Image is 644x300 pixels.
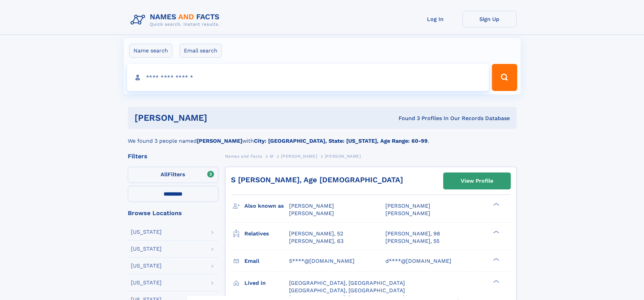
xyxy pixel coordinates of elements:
[244,277,289,289] h3: Lived in
[289,280,405,286] span: [GEOGRAPHIC_DATA], [GEOGRAPHIC_DATA]
[303,115,510,122] div: Found 3 Profiles In Our Records Database
[408,11,462,27] a: Log In
[129,44,172,58] label: Name search
[161,171,168,178] span: All
[385,203,430,209] span: [PERSON_NAME]
[289,287,405,294] span: [GEOGRAPHIC_DATA], [GEOGRAPHIC_DATA]
[289,237,343,245] a: [PERSON_NAME], 63
[385,230,440,237] a: [PERSON_NAME], 98
[244,200,289,212] h3: Also known as
[325,154,361,159] span: [PERSON_NAME]
[462,11,517,27] a: Sign Up
[127,64,489,91] input: search input
[492,64,517,91] button: Search Button
[244,228,289,239] h3: Relatives
[197,138,242,144] b: [PERSON_NAME]
[135,114,303,122] h1: [PERSON_NAME]
[281,154,317,159] span: [PERSON_NAME]
[270,154,273,159] span: M
[281,152,317,160] a: [PERSON_NAME]
[231,176,403,184] a: S [PERSON_NAME], Age [DEMOGRAPHIC_DATA]
[131,263,162,269] div: [US_STATE]
[225,152,262,160] a: Names and Facts
[385,210,430,216] span: [PERSON_NAME]
[128,167,218,183] label: Filters
[461,173,493,189] div: View Profile
[254,138,428,144] b: City: [GEOGRAPHIC_DATA], State: [US_STATE], Age Range: 60-99
[180,44,222,58] label: Email search
[289,210,334,216] span: [PERSON_NAME]
[289,203,334,209] span: [PERSON_NAME]
[131,280,162,285] div: [US_STATE]
[492,257,500,261] div: ❯
[385,237,439,245] a: [PERSON_NAME], 55
[444,173,510,189] a: View Profile
[270,152,273,160] a: M
[131,246,162,252] div: [US_STATE]
[492,279,500,283] div: ❯
[492,202,500,207] div: ❯
[128,11,225,29] img: Logo Names and Facts
[128,129,517,145] div: We found 3 people named with .
[492,230,500,234] div: ❯
[128,153,218,159] div: Filters
[131,229,162,235] div: [US_STATE]
[244,255,289,267] h3: Email
[289,230,343,237] a: [PERSON_NAME], 52
[128,210,218,216] div: Browse Locations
